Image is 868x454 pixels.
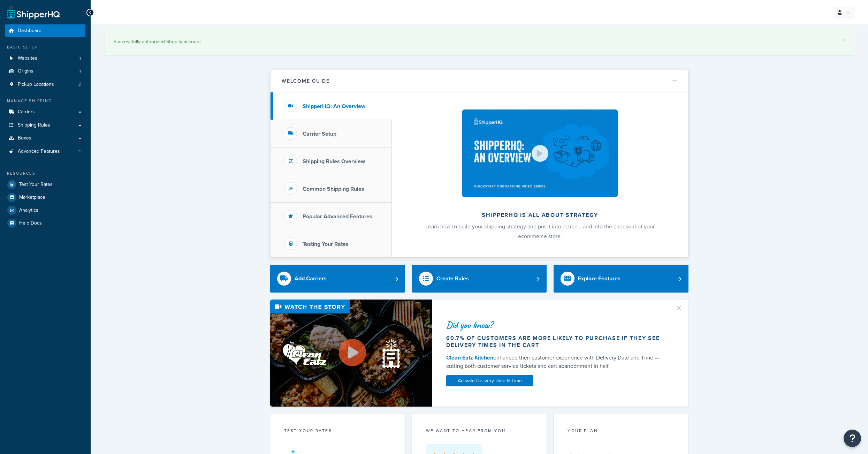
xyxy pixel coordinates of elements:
span: Marketplace [19,195,45,200]
h3: Shipping Rules Overview [303,158,365,165]
div: Your Plan [568,427,675,436]
div: Basic Setup [5,44,85,50]
a: Create Rules [412,265,547,293]
div: Add Carriers [295,274,327,283]
li: Pickup Locations [5,78,85,91]
a: Add Carriers [270,265,405,293]
span: 1 [79,55,81,61]
span: Websites [18,55,37,61]
p: we want to hear from you [426,427,533,434]
span: 1 [79,68,81,74]
a: Advanced Features4 [5,145,85,158]
a: Dashboard [5,24,85,37]
h2: ShipperHQ is all about strategy [410,212,670,218]
a: Clean Eatz Kitchen [446,354,493,362]
a: Marketplace [5,191,85,204]
span: Pickup Locations [18,82,54,88]
div: Resources [5,171,85,176]
span: Test Your Rates [19,182,53,188]
div: Manage Shipping [5,98,85,104]
a: Help Docs [5,217,85,229]
span: Shipping Rules [18,122,50,128]
span: Help Docs [19,220,42,226]
a: Carriers [5,106,85,119]
span: Learn how to build your shipping strategy and put it into action… and into the checkout of your e... [425,222,655,240]
div: Create Rules [436,274,469,283]
div: Test your rates [284,427,391,436]
div: enhanced their customer experience with Delivery Date and Time — cutting both customer service ti... [446,354,667,370]
button: Open Resource Center [844,430,861,447]
span: Analytics [19,207,38,213]
span: Advanced Features [18,149,60,154]
a: Websites1 [5,52,85,65]
div: Successfully authorized Shopify account [114,37,845,47]
li: Websites [5,52,85,65]
span: Carriers [18,109,35,115]
h3: Popular Advanced Features [303,213,372,220]
div: Explore Features [578,274,620,283]
img: ShipperHQ is all about strategy [462,109,618,197]
li: Advanced Features [5,145,85,158]
span: Dashboard [18,28,41,34]
h3: Common Shipping Rules [303,186,364,192]
a: Origins1 [5,65,85,78]
a: Pickup Locations2 [5,78,85,91]
img: Video thumbnail [270,300,432,407]
h3: Carrier Setup [303,131,336,137]
span: Boxes [18,135,31,141]
div: Did you know? [446,320,667,330]
h3: ShipperHQ: An Overview [303,103,365,109]
span: Origins [18,68,33,74]
a: Test Your Rates [5,178,85,191]
a: Explore Features [554,265,688,293]
a: Analytics [5,204,85,217]
div: 60.7% of customers are more likely to purchase if they see delivery times in the cart [446,335,667,349]
a: Shipping Rules [5,119,85,132]
a: Boxes [5,132,85,145]
li: Origins [5,65,85,78]
h2: Welcome Guide [282,78,330,84]
span: 4 [78,149,81,154]
span: 2 [78,82,81,88]
a: × [842,37,845,43]
h3: Testing Your Rates [303,241,349,247]
a: Activate Delivery Date & Time [446,375,533,386]
button: Welcome Guide [271,70,688,92]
